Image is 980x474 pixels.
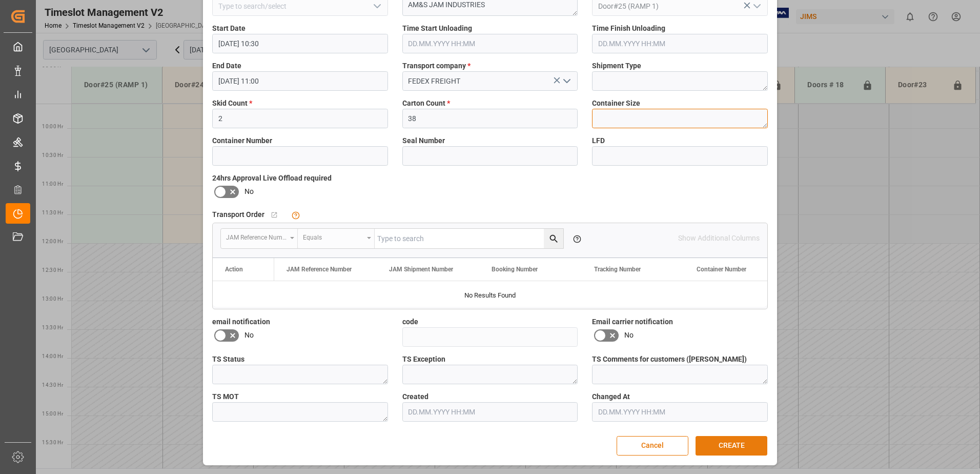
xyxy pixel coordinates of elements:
span: Skid Count [212,98,252,109]
span: Seal Number [402,135,445,146]
span: Container Number [697,266,746,273]
button: CREATE [696,436,767,456]
span: JAM Shipment Number [389,266,453,273]
span: Container Number [212,135,272,146]
span: Transport company [402,61,471,71]
span: End Date [212,61,241,71]
div: JAM Reference Number [226,230,287,242]
input: Type to search [375,229,563,248]
button: search button [544,229,563,248]
span: LFD [592,135,605,146]
input: DD.MM.YYYY HH:MM [402,34,578,53]
span: Tracking Number [594,266,641,273]
span: 24hrs Approval Live Offload required [212,173,332,184]
span: Time Start Unloading [402,23,472,34]
span: Transport Order [212,209,264,220]
span: TS MOT [212,391,239,402]
span: JAM Reference Number [287,266,352,273]
span: No [624,330,634,341]
span: Carton Count [402,98,450,109]
span: TS Exception [402,354,445,365]
input: DD.MM.YYYY HH:MM [402,402,578,422]
span: TS Comments for customers ([PERSON_NAME]) [592,354,747,365]
span: No [244,330,254,341]
span: Start Date [212,23,246,34]
input: DD.MM.YYYY HH:MM [212,71,388,91]
div: Equals [303,230,363,242]
button: open menu [559,73,574,89]
span: Created [402,391,428,402]
button: open menu [221,229,298,248]
span: TS Status [212,354,244,365]
span: Shipment Type [592,61,641,71]
span: Email carrier notification [592,317,673,327]
input: DD.MM.YYYY HH:MM [592,34,768,53]
span: code [402,317,418,327]
span: Booking Number [492,266,538,273]
span: Container Size [592,98,640,109]
span: No [244,186,254,197]
div: Action [225,266,243,273]
input: DD.MM.YYYY HH:MM [212,34,388,53]
button: open menu [298,229,375,248]
span: Time Finish Unloading [592,23,665,34]
button: Cancel [617,436,688,456]
input: DD.MM.YYYY HH:MM [592,402,768,422]
span: Changed At [592,391,630,402]
span: email notification [212,317,270,327]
